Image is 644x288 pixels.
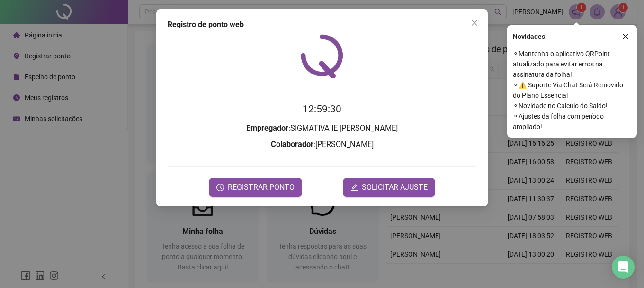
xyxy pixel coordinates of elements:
[471,19,478,27] span: close
[303,103,341,115] time: 12:59:30
[612,256,635,279] div: Open Intercom Messenger
[228,182,295,193] span: REGISTRAR PONTO
[168,19,476,30] div: Registro de ponto web
[209,178,302,197] button: REGISTRAR PONTO
[467,15,482,30] button: Close
[271,140,313,149] strong: Colaborador
[513,80,631,101] span: ⚬ ⚠️ Suporte Via Chat Será Removido do Plano Essencial
[168,139,476,151] h3: : [PERSON_NAME]
[513,48,631,80] span: ⚬ Mantenha o aplicativo QRPoint atualizado para evitar erros na assinatura da folha!
[350,184,358,191] span: edit
[216,184,224,191] span: clock-circle
[622,33,629,40] span: close
[513,111,631,132] span: ⚬ Ajustes da folha com período ampliado!
[362,182,428,193] span: SOLICITAR AJUSTE
[246,124,288,133] strong: Empregador
[343,178,435,197] button: editSOLICITAR AJUSTE
[513,101,631,111] span: ⚬ Novidade no Cálculo do Saldo!
[168,122,476,135] h3: : SIGMATIVA IE [PERSON_NAME]
[513,31,547,42] span: Novidades !
[301,34,343,78] img: QRPoint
